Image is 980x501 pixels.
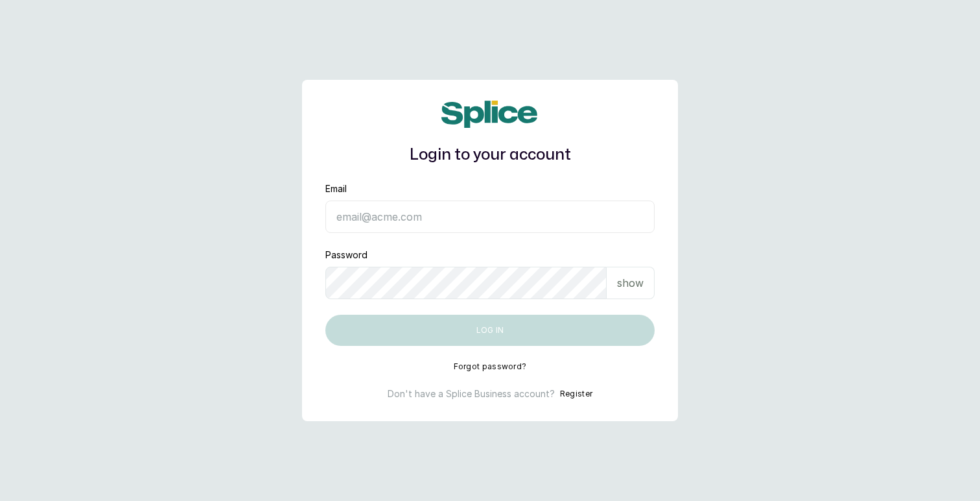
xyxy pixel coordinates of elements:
[325,315,655,346] button: Log in
[325,201,655,233] input: email@acme.com
[454,361,527,372] button: Forgot password?
[325,143,655,167] h1: Login to your account
[388,387,555,400] p: Don't have a Splice Business account?
[325,182,347,195] label: Email
[617,275,644,291] p: show
[325,249,367,262] label: Password
[560,387,592,400] button: Register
